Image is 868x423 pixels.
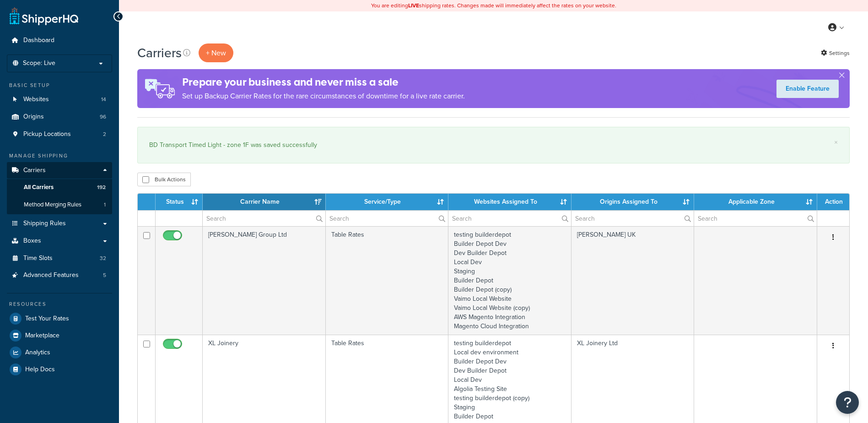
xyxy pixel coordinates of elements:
span: 14 [101,96,106,103]
li: Pickup Locations [7,126,112,143]
td: Table Rates [326,226,449,335]
div: Basic Setup [7,81,112,89]
div: Resources [7,300,112,308]
span: Origins [23,113,44,121]
span: 5 [103,271,106,279]
th: Action [817,194,849,210]
a: ShipperHQ Home [10,7,78,25]
li: Advanced Features [7,267,112,284]
input: Search [203,211,325,226]
span: Test Your Rates [25,315,69,323]
button: Open Resource Center [836,391,859,414]
span: Boxes [23,237,41,245]
td: [PERSON_NAME] UK [571,226,695,335]
span: Help Docs [25,366,55,374]
a: Shipping Rules [7,215,112,232]
a: Help Docs [7,361,112,378]
h4: Prepare your business and never miss a sale [182,75,465,90]
th: Carrier Name: activate to sort column ascending [203,194,326,210]
span: Marketplace [25,332,59,340]
input: Search [571,211,694,226]
input: Search [694,211,817,226]
span: 2 [103,130,106,138]
a: Websites 14 [7,91,112,108]
a: Carriers [7,162,112,179]
span: Analytics [25,349,50,357]
th: Service/Type: activate to sort column ascending [326,194,449,210]
span: Method Merging Rules [24,201,81,209]
li: All Carriers [7,179,112,196]
span: Carriers [23,167,46,174]
input: Search [326,211,448,226]
img: ad-rules-rateshop-fe6ec290ccb7230408bd80ed9643f0289d75e0ffd9eb532fc0e269fcd187b520.png [137,69,182,108]
h1: Carriers [137,44,182,62]
span: Time Slots [23,255,53,262]
div: Manage Shipping [7,152,112,160]
a: Origins 96 [7,108,112,125]
span: Dashboard [23,37,54,44]
a: Enable Feature [776,80,839,98]
p: Set up Backup Carrier Rates for the rare circumstances of downtime for a live rate carrier. [182,90,465,103]
li: Method Merging Rules [7,196,112,213]
span: 192 [97,184,106,191]
th: Origins Assigned To: activate to sort column ascending [571,194,695,210]
a: Test Your Rates [7,310,112,327]
a: Time Slots 32 [7,250,112,267]
span: Websites [23,96,49,103]
td: testing builderdepot Builder Depot Dev Dev Builder Depot Local Dev Staging Builder Depot Builder ... [448,226,571,335]
button: + New [199,43,233,62]
a: Boxes [7,233,112,249]
a: Dashboard [7,32,112,49]
li: Carriers [7,162,112,214]
td: [PERSON_NAME] Group Ltd [203,226,326,335]
a: Marketplace [7,327,112,344]
li: Websites [7,91,112,108]
a: All Carriers 192 [7,179,112,196]
li: Origins [7,108,112,125]
span: Shipping Rules [23,220,66,228]
span: 1 [104,201,106,209]
span: All Carriers [24,184,54,191]
a: Advanced Features 5 [7,267,112,284]
a: Analytics [7,344,112,361]
span: Pickup Locations [23,130,71,138]
th: Applicable Zone: activate to sort column ascending [694,194,817,210]
a: Pickup Locations 2 [7,126,112,143]
th: Status: activate to sort column ascending [156,194,203,210]
button: Bulk Actions [137,173,191,186]
span: Scope: Live [23,60,55,67]
div: BD Transport Timed Light - zone 1F was saved successfully [149,139,838,152]
span: 96 [100,113,106,121]
th: Websites Assigned To: activate to sort column ascending [448,194,571,210]
a: × [834,139,838,146]
span: 32 [100,255,106,262]
a: Method Merging Rules 1 [7,196,112,213]
a: Settings [821,47,850,60]
span: Advanced Features [23,271,79,279]
input: Search [448,211,571,226]
b: LIVE [408,1,419,10]
li: Time Slots [7,250,112,267]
